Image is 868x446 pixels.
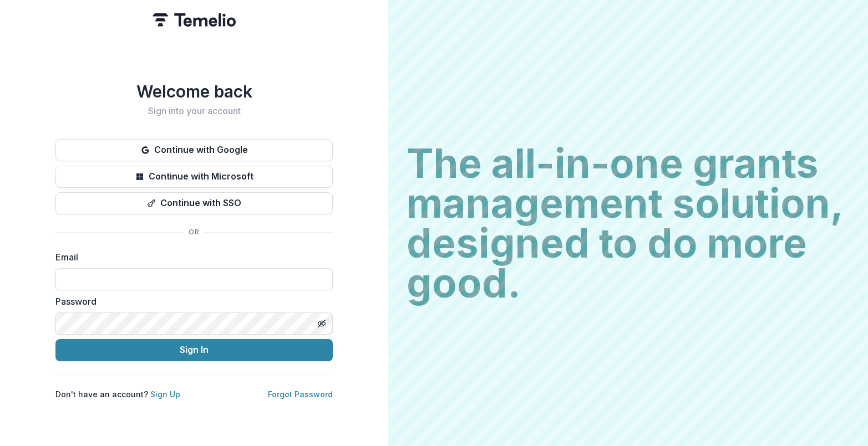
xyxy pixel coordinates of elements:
[55,250,326,264] label: Email
[150,389,180,399] a: Sign Up
[55,339,333,361] button: Sign In
[313,315,331,332] button: Toggle password visibility
[55,295,326,308] label: Password
[55,192,333,214] button: Continue with SSO
[55,81,333,101] h1: Welcome back
[153,13,236,27] img: Temelio
[55,166,333,188] button: Continue with Microsoft
[268,389,333,399] a: Forgot Password
[55,139,333,161] button: Continue with Google
[55,106,333,116] h2: Sign into your account
[55,388,180,400] p: Don't have an account?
